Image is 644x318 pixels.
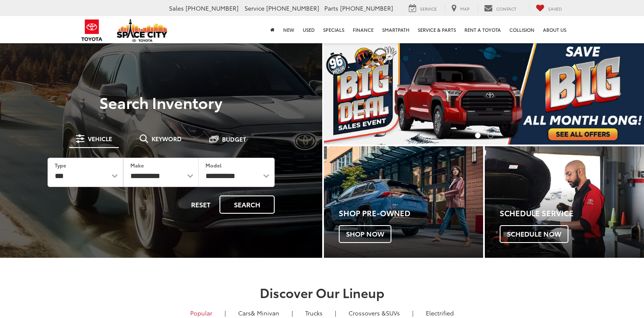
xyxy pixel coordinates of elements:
a: Service & Parts [413,16,460,43]
a: Rent a Toyota [460,16,505,43]
span: [PHONE_NUMBER] [266,4,319,12]
span: Saved [548,6,562,12]
li: | [290,309,295,317]
span: Contact [496,6,516,12]
a: SmartPath [378,16,413,43]
button: Reset [184,195,218,214]
a: Map [445,4,476,13]
h4: Shop Pre-Owned [339,209,483,218]
a: Collision [505,16,539,43]
span: Keyword [152,136,182,142]
h4: Schedule Service [500,209,644,218]
span: Vehicle [88,136,112,142]
a: Shop Pre-Owned Shop Now [324,146,483,258]
span: Map [460,6,470,12]
span: Parts [324,4,338,12]
label: Model [205,162,222,169]
a: Schedule Service Schedule Now [485,146,644,258]
a: My Saved Vehicles [529,4,568,13]
li: Go to slide number 2. [488,133,493,138]
img: Toyota [76,17,108,44]
div: Toyota [324,146,483,258]
span: Schedule Now [500,225,568,243]
li: | [222,309,228,317]
a: Used [298,16,319,43]
span: [PHONE_NUMBER] [186,4,239,12]
img: Space City Toyota [117,19,168,42]
span: Budget [222,136,246,142]
button: Click to view previous picture. [324,59,372,128]
a: About Us [539,16,571,43]
span: Service [245,4,264,12]
button: Search [219,195,275,214]
a: Specials [319,16,349,43]
a: Home [266,16,279,43]
span: Crossovers & [349,309,386,317]
span: & Minivan [251,309,279,317]
li: | [410,309,416,317]
span: Sales [169,4,184,12]
h2: Discover Our Lineup [23,285,622,299]
span: Service [420,6,437,12]
a: Contact [478,4,523,13]
a: Finance [349,16,378,43]
button: Click to view next picture. [596,59,644,128]
li: Go to slide number 1. [475,133,481,138]
label: Make [130,162,144,169]
span: [PHONE_NUMBER] [340,4,393,12]
a: Service [402,4,443,13]
span: Shop Now [339,225,391,243]
label: Type [55,162,66,169]
h3: Search Inventory [36,94,287,111]
li: | [333,309,338,317]
div: Toyota [485,146,644,258]
a: New [279,16,298,43]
